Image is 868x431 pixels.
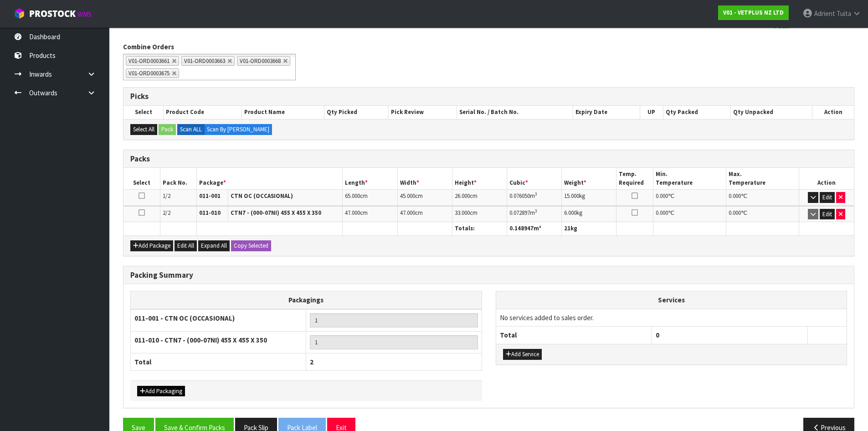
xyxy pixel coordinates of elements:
td: kg [562,206,616,222]
sup: 3 [535,191,537,197]
button: Pack [159,124,176,135]
span: Adrient [814,9,835,18]
td: cm [397,190,452,206]
td: m [507,206,562,222]
a: V01 - VETPLUS NZ LTD [718,5,789,20]
th: Pick Review [389,106,457,119]
th: Weight [562,168,616,189]
span: V01-ORD0003661 [128,57,169,65]
span: 33.000 [455,209,470,217]
th: UP [640,106,663,119]
td: ℃ [726,206,799,222]
label: Scan By [PERSON_NAME] [204,124,272,135]
th: Qty Picked [324,106,389,119]
th: kg [562,222,616,235]
span: 26.000 [455,192,470,200]
button: Add Packaging [137,386,185,397]
span: 0.076050 [509,192,530,200]
small: WMS [77,10,92,19]
th: Select [123,168,160,189]
span: 0.000 [656,192,668,200]
span: 2/2 [163,209,170,217]
th: Total [496,327,652,344]
button: Expand All [198,240,230,251]
th: Cubic [507,168,562,189]
td: m [507,190,562,206]
span: 0.072897 [509,209,530,217]
th: Height [452,168,507,189]
td: cm [452,206,507,222]
button: Edit [820,209,835,220]
button: Select All [130,124,157,135]
button: Edit [820,192,835,203]
td: cm [397,206,452,222]
th: Action [799,168,854,189]
td: kg [562,190,616,206]
th: Length [343,168,397,189]
th: Temp. Required [616,168,653,189]
span: ProStock [29,8,76,20]
th: Expiry Date [573,106,640,119]
td: ℃ [653,206,726,222]
button: Copy Selected [231,240,271,251]
span: 2 [310,358,313,366]
th: Totals: [452,222,507,235]
td: cm [343,190,397,206]
th: Action [812,106,854,119]
td: No services added to sales order. [496,309,847,326]
th: Product Name [242,106,324,119]
th: Qty Packed [663,106,730,119]
strong: 011-001 - CTN OC (OCCASIONAL) [134,314,235,322]
span: 47.000 [400,209,415,217]
span: Tuita [837,9,851,18]
strong: CTN OC (OCCASIONAL) [231,192,293,200]
sup: 3 [535,208,537,214]
button: Edit All [175,240,197,251]
span: 47.000 [345,209,360,217]
span: 1/2 [163,192,170,200]
span: 0.000 [729,192,741,200]
th: Product Code [164,106,242,119]
strong: 011-001 [199,192,221,200]
button: Add Package [130,240,173,251]
span: 15.000 [564,192,579,200]
th: Package [196,168,343,189]
th: Total [131,353,306,370]
span: 45.000 [400,192,415,200]
td: ℃ [653,190,726,206]
span: V01-ORD0003668 [240,57,281,65]
strong: 011-010 [199,209,221,217]
th: Select [123,106,164,119]
span: V01-ORD0003663 [184,57,225,65]
h3: Picks [130,92,847,101]
th: Qty Unpacked [730,106,812,119]
h3: Packing Summary [130,271,847,280]
th: Min. Temperature [653,168,726,189]
button: Add Service [503,349,542,360]
th: Max. Temperature [726,168,799,189]
td: ℃ [726,190,799,206]
span: 0.148947 [509,224,534,232]
label: Combine Orders [123,42,174,52]
span: 6.000 [564,209,576,217]
span: 0 [656,331,659,339]
span: 0.000 [729,209,741,217]
th: Pack No. [160,168,196,189]
label: Scan ALL [177,124,205,135]
strong: 011-010 - CTN7 - (000-07NI) 455 X 455 X 350 [134,336,267,344]
span: 65.000 [345,192,360,200]
th: Services [496,291,847,309]
td: cm [452,190,507,206]
span: 21 [564,224,570,232]
th: Serial No. / Batch No. [457,106,573,119]
th: Packagings [131,291,482,309]
span: Expand All [201,242,227,249]
img: cube-alt.png [14,8,25,19]
strong: CTN7 - (000-07NI) 455 X 455 X 350 [231,209,321,217]
th: Width [397,168,452,189]
th: m³ [507,222,562,235]
td: cm [343,206,397,222]
span: 0.000 [656,209,668,217]
strong: V01 - VETPLUS NZ LTD [723,9,784,16]
h3: Packs [130,155,847,163]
